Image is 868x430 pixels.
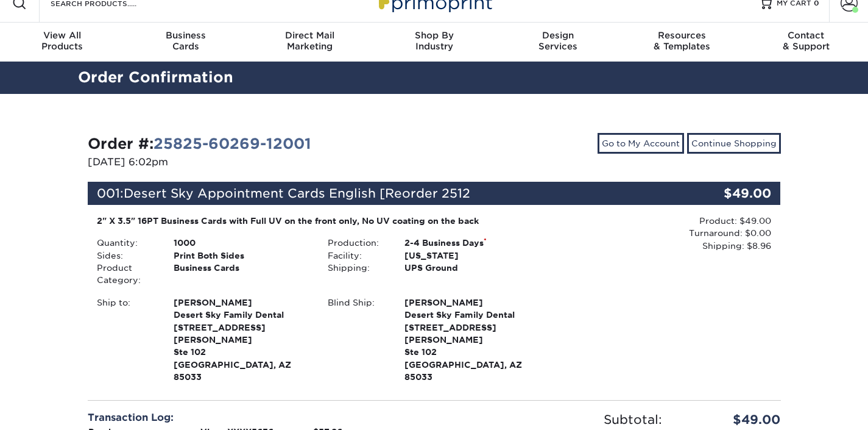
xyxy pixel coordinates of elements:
span: Direct Mail [248,30,372,41]
span: Resources [620,30,744,41]
a: Continue Shopping [687,133,781,154]
span: Design [496,30,620,41]
span: Ste 102 [174,346,309,358]
div: $49.00 [665,182,781,205]
div: Facility: [319,249,395,262]
div: Industry [372,30,496,52]
div: Print Both Sides [164,249,319,262]
span: Business [124,30,249,41]
a: DesignServices [496,23,620,62]
a: 25825-60269-12001 [153,135,311,152]
span: [STREET_ADDRESS][PERSON_NAME] [174,321,309,346]
a: Contact& Support [744,23,868,62]
span: Desert Sky Family Dental [174,309,309,321]
div: 2-4 Business Days [395,237,549,249]
span: [PERSON_NAME] [174,296,309,309]
div: 2" X 3.5" 16PT Business Cards with Full UV on the front only, No UV coating on the back [97,215,541,227]
div: Marketing [248,30,372,52]
div: Transaction Log: [88,410,425,425]
div: Services [496,30,620,52]
div: Product: $49.00 Turnaround: $0.00 Shipping: $8.96 [549,215,771,252]
a: Go to My Account [598,133,684,154]
div: & Templates [620,30,744,52]
a: Resources& Templates [620,23,744,62]
div: $49.00 [671,410,790,429]
span: [STREET_ADDRESS][PERSON_NAME] [404,321,540,346]
span: Contact [744,30,868,41]
div: & Support [744,30,868,52]
div: Business Cards [164,262,319,287]
div: Cards [124,30,249,52]
span: Desert Sky Family Dental [404,309,540,321]
a: Shop ByIndustry [372,23,496,62]
p: [DATE] 6:02pm [88,155,425,170]
a: Direct MailMarketing [248,23,372,62]
span: Ste 102 [404,346,540,358]
div: 001: [88,182,665,205]
div: Quantity: [88,237,164,249]
div: Blind Ship: [319,296,395,384]
div: 1000 [164,237,319,249]
span: Shop By [372,30,496,41]
strong: [GEOGRAPHIC_DATA], AZ 85033 [174,296,309,382]
div: Product Category: [88,262,164,287]
a: BusinessCards [124,23,249,62]
strong: Order #: [88,135,311,152]
div: [US_STATE] [395,249,549,262]
strong: [GEOGRAPHIC_DATA], AZ 85033 [404,296,540,382]
span: [PERSON_NAME] [404,296,540,309]
div: Production: [319,237,395,249]
div: UPS Ground [395,262,549,274]
div: Subtotal: [434,410,671,429]
h2: Order Confirmation [69,66,800,89]
div: Sides: [88,249,164,262]
div: Ship to: [88,296,164,384]
span: Desert Sky Appointment Cards English [Reorder 2512 [124,186,470,201]
div: Shipping: [319,262,395,274]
